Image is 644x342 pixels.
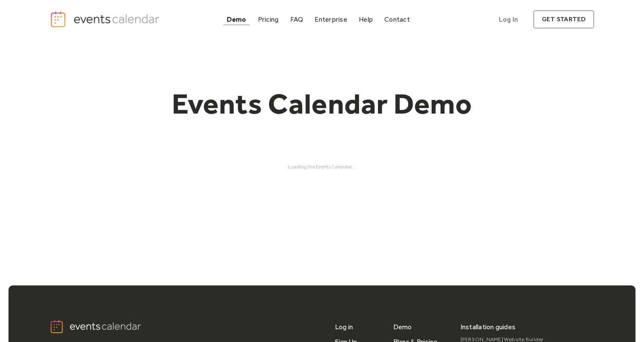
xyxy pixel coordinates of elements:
a: Contact [381,14,413,25]
a: FAQ [287,14,307,25]
a: Log In [490,10,527,28]
a: get started [533,10,594,28]
a: Enterprise [311,14,350,25]
div: Loading the Events Calendar... [50,164,595,170]
a: Pricing [255,14,282,25]
a: Demo [223,14,250,25]
div: Contact [384,17,410,22]
a: Log in [335,319,353,334]
div: Enterprise [315,17,347,22]
h1: Events Calendar Demo [159,86,486,121]
div: Help [359,17,373,22]
div: FAQ [290,17,303,22]
div: Demo [227,17,246,22]
div: Installation guides [461,319,516,334]
a: Help [355,14,376,25]
div: Pricing [258,17,279,22]
a: Demo [393,319,412,334]
a: home [50,11,162,28]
